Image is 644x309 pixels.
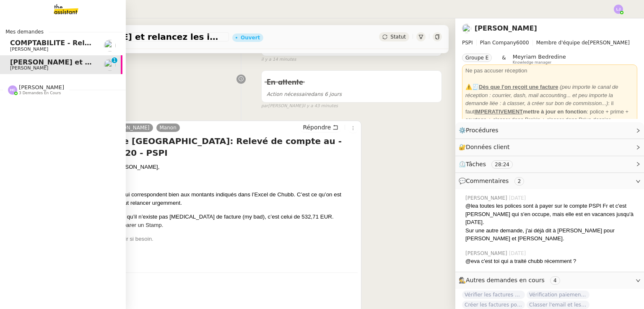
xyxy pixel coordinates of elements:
nz-tag: 28:24 [491,160,513,169]
em: (peu importe le canal de réception : courrier, dash, mail accounting... et peu importe la demande... [465,84,618,106]
div: 💬Commentaires 2 [455,173,644,189]
img: svg [8,85,17,95]
a: [PERSON_NAME] [104,124,153,131]
strong: mettre à jour en fonction [475,108,587,115]
span: Créer les factures pour Coromandel [462,301,525,309]
div: @lea toutes les polices sont à payer sur le compte PSPI Fr et c'est [PERSON_NAME] qui s'en occupe... [465,202,637,227]
span: Commentaires [466,178,509,184]
span: [DATE] [509,194,528,202]
img: users%2FNmPW3RcGagVdwlUj0SIRjiM8zA23%2Favatar%2Fb3e8f68e-88d8-429d-a2bd-00fb6f2d12db [104,59,116,71]
span: [PERSON_NAME] et relancez les impayés chez [PERSON_NAME] [44,33,226,41]
span: [DATE] [509,250,528,257]
span: Répondre [303,123,331,131]
span: [PERSON_NAME] [462,39,637,47]
span: Action nécessaire [267,91,311,97]
div: Sur une autre demande, j'ai déjà dit à [PERSON_NAME] pour [PERSON_NAME] et [PERSON_NAME]. [465,227,637,243]
span: Knowledge manager [513,60,552,65]
img: svg [614,5,623,14]
span: 3 demandes en cours [19,91,61,95]
u: Dès que l'on reçoit une facture [479,84,558,90]
span: COMPTABILITE - Relances factures impayées - [DATE] [10,39,211,47]
nz-tag: 2 [514,177,525,185]
span: [PERSON_NAME] [465,194,509,202]
span: ⏲️ [459,161,520,167]
div: Ne pas accuser réception [465,67,634,75]
span: [PERSON_NAME] [19,84,64,90]
span: Meyriam Bedredine [513,54,566,60]
span: 🕵️ [459,277,563,283]
span: dans 6 jours [267,91,342,97]
app-user-label: Knowledge manager [513,54,566,64]
span: & [502,54,506,64]
img: users%2FNmPW3RcGagVdwlUj0SIRjiM8zA23%2Favatar%2Fb3e8f68e-88d8-429d-a2bd-00fb6f2d12db [462,24,471,33]
span: Classer l'email et les fichiers [527,301,589,309]
span: [PERSON_NAME] [465,250,509,257]
span: Plan Company [480,40,516,46]
small: [PERSON_NAME] [261,103,338,110]
span: [PERSON_NAME] et relancez les impayés chez [PERSON_NAME] [10,58,248,66]
nz-tag: 4 [550,276,560,285]
div: Ouvert [241,35,260,40]
u: IMPERATIVEMENT [475,108,523,115]
div: @eva c'est toi qui a traité chubb récemment ? [465,257,637,265]
span: Membre d'équipe de [536,40,588,46]
div: ⏲️Tâches 28:24 [455,156,644,173]
span: Données client [466,144,510,150]
span: Vérification paiements WYCC et MS [PERSON_NAME] [527,291,589,299]
div: ⚙️Procédures [455,122,644,139]
span: Il y a un seule montant où je sais qu’il n’existe pas [MEDICAL_DATA] de facture (my bad), c’est c... [44,214,334,228]
span: [PERSON_NAME] [10,65,48,71]
button: Répondre [300,123,341,132]
span: 🔐 [459,142,513,152]
span: il y a 43 minutes [303,103,338,110]
span: il y a 14 minutes [261,56,296,63]
span: En attente [267,79,303,86]
div: 🔐Données client [455,139,644,155]
a: Manon [156,124,180,131]
span: Autres demandes en cours [466,277,545,283]
img: users%2F0zQGGmvZECeMseaPawnreYAQQyS2%2Favatar%2Feddadf8a-b06f-4db9-91c4-adeed775bb0f [104,40,116,51]
span: Mes demandes [0,28,49,36]
span: 💬 [459,178,527,184]
span: Statut [390,34,406,40]
nz-tag: Groupe E [462,54,492,62]
div: ⚠️🧾 : il faut : police + prime + courtage + classer dans Brokin + classer dans Drive dossier Fact... [465,83,634,132]
span: Procédures [466,127,499,134]
nz-badge-sup: 1 [112,57,117,63]
a: [PERSON_NAME] [475,24,537,32]
span: par [261,103,268,110]
span: PSPI [462,40,473,46]
span: [PERSON_NAME] [10,46,48,52]
span: Vérifier les factures non réglées [462,291,525,299]
span: Tâches [466,161,486,167]
p: 1 [113,57,116,65]
span: ⚙️ [459,126,502,135]
span: Ci-joint se trouvent les factures qui correspondent bien aux montants indiqués dans l’Excel de Ch... [44,191,341,206]
span: 6000 [516,40,529,46]
div: 🕵️Autres demandes en cours 4 [455,272,644,288]
h4: RE: Chubb Europe [GEOGRAPHIC_DATA]: Relevé de compte au - [DATE] - BRIB74120 - PSPI [44,135,358,159]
